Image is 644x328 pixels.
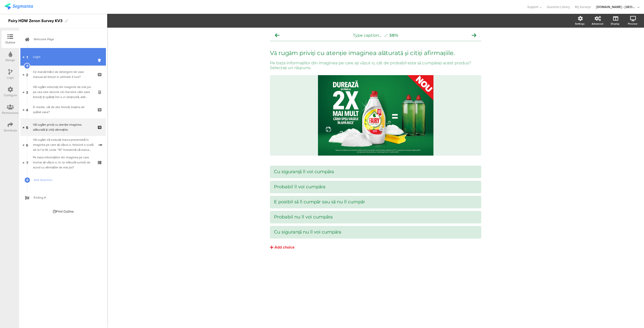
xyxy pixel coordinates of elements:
div: [DOMAIN_NAME] - [GEOGRAPHIC_DATA] [596,5,636,9]
span: 1 [26,54,28,60]
span: Support [527,5,538,9]
div: Permissions [2,111,19,115]
img: segmanta logo [5,3,33,10]
a: Ending A [20,189,106,206]
div: Logic [7,75,14,80]
span: 7 [26,160,28,165]
span: Type caption... [353,33,381,38]
div: Cu siguranță nu îl voi cumpăra [274,229,477,235]
span: 2 [26,72,28,77]
a: 3 Vă rugăm selectați din imaginile de mai jos pe cea care descrie cel mai bine câte vase folosiți... [20,83,106,101]
a: 6 Vă rugăm să evaluați marca prezentată în imaginea pe care ați văzut-o, folosind o scală de la 1... [20,136,106,154]
div: Design [6,58,15,62]
div: Vă rugăm să evaluați marca prezentată în imaginea pe care ați văzut-o, folosind o scală de la 1 l... [33,137,95,152]
span: Ending A [34,195,98,200]
p: Pe baza informațiilor din imaginea pe care ați văzut-o, cât de probabil este să cumpărați acest p... [270,61,481,70]
a: 4 În medie, cât de des folosiți mașina de spălat vase? [20,101,106,118]
a: 1 Login [20,48,106,66]
img: Vă rugăm priviți cu atenție imaginea alăturată și citiți afirmațiile. cover image [318,75,433,156]
span: Welcome Page [34,37,98,42]
div: Settings [575,22,585,26]
div: E posibil să îl cumpăr sau să nu îl cumpăr [274,199,477,205]
div: Pe baza informațiilor din imaginea pe care tocmai ați văzut-o, în ce măsură sunteți de acord cu a... [33,155,93,170]
div: Probabil îl voi cumpăra [274,184,477,190]
div: Probabil nu îl voi cumpăra [274,214,477,220]
div: În medie, cât de des folosiți mașina de spălat vase? [33,105,93,115]
div: Print Outline [53,209,74,214]
div: Ce marcă/mărci de detergent de vase manual ati folosit in ultimele 3 luni? [33,69,93,79]
a: 2 Ce marcă/mărci de detergent de vase manual ati folosit in ultimele 3 luni? [20,66,106,83]
div: Vă rugăm priviți cu atenție imaginea alăturată și citiți afirmațiile. [33,122,93,132]
div: Vă rugăm selectați din imaginile de mai jos pe cea care descrie cel mai bine câte vase folosiți ș... [33,84,93,100]
a: Welcome Page [20,30,106,48]
div: 58% [389,33,398,38]
div: Display [611,22,619,26]
span: 4 [26,107,28,112]
div: Configure [4,93,17,98]
a: 5 Vă rugăm priviți cu atenție imaginea alăturată și citiți afirmațiile. [20,118,106,136]
div: Add choice [274,245,295,250]
div: Advanced [592,22,603,26]
div: Preview [628,22,637,26]
span: 5 [26,124,28,130]
span: 6 [26,142,28,148]
div: Login [33,54,93,59]
button: Add choice [270,241,481,254]
span: 3 [26,89,28,95]
a: 7 Pe baza informațiilor din imaginea pe care tocmai ați văzut-o, în ce măsură sunteți de acord cu... [20,154,106,171]
div: Distribute [4,128,17,133]
span: Add Question [34,177,98,182]
i: Delete [98,58,102,63]
div: Fairy HDW Zenon Survey KV3 [8,17,62,25]
div: Outline [5,40,15,45]
div: Cu siguranță îl voi cumpăra [274,169,477,175]
p: Vă rugăm priviți cu atenție imaginea alăturată și citiți afirmațiile. [270,49,481,57]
